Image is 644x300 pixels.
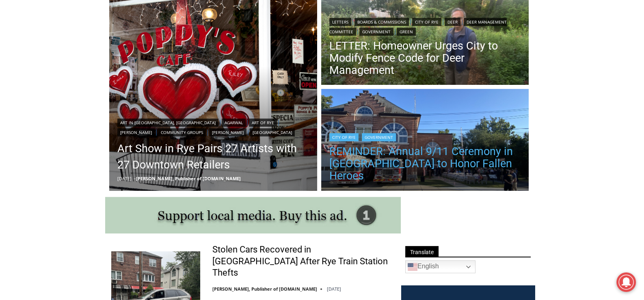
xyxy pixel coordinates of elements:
[408,262,417,272] img: en
[362,133,396,141] a: Government
[321,89,529,193] a: Read More REMINDER: Annual 9/11 Ceremony in Rye to Honor Fallen Heroes
[195,79,393,101] a: Intern @ [DOMAIN_NAME]
[405,260,475,273] a: English
[205,0,384,79] div: "The first chef I interviewed talked about coming to [GEOGRAPHIC_DATA] from [GEOGRAPHIC_DATA] in ...
[91,69,93,77] div: /
[249,119,277,127] a: Art of Rye
[212,244,391,279] a: Stolen Cars Recovered in [GEOGRAPHIC_DATA] After Rye Train Station Thefts
[85,24,117,67] div: Birds of Prey: Falcon and hawk demos
[134,175,136,181] span: –
[329,40,521,76] a: LETTER: Homeowner Urges City to Modify Fence Code for Deer Management
[158,128,206,136] a: Community Groups
[117,117,309,136] div: | | | | | |
[321,89,529,193] img: (PHOTO: The City of Rye 9-11 ceremony on Wednesday, September 11, 2024. It was the 23rd anniversa...
[117,128,155,136] a: [PERSON_NAME]
[6,82,108,100] h4: [PERSON_NAME] Read Sanctuary Fall Fest: [DATE]
[95,69,99,77] div: 6
[445,18,460,26] a: Deer
[329,132,521,141] div: |
[212,81,376,99] span: Intern @ [DOMAIN_NAME]
[85,69,89,77] div: 2
[105,197,401,233] img: support local media, buy this ad
[209,128,246,136] a: [PERSON_NAME]
[412,18,441,26] a: City of Rye
[84,51,119,97] div: "clearly one of the favorites in the [GEOGRAPHIC_DATA] neighborhood"
[354,18,409,26] a: Boards & Commissions
[250,128,295,136] a: [GEOGRAPHIC_DATA]
[222,119,246,127] a: Agarwal
[117,140,309,173] a: Art Show in Rye Pairs 27 Artists with 27 Downtown Retailers
[117,175,132,181] time: [DATE]
[329,16,521,36] div: | | | | | |
[2,84,80,114] span: Open Tues. - Sun. [PHONE_NUMBER]
[397,28,416,36] a: Green
[329,133,359,141] a: City of Rye
[0,81,121,101] a: [PERSON_NAME] Read Sanctuary Fall Fest: [DATE]
[117,119,218,127] a: Art in [GEOGRAPHIC_DATA], [GEOGRAPHIC_DATA]
[359,28,393,36] a: Government
[329,145,521,182] a: REMINDER: Annual 9/11 Ceremony in [GEOGRAPHIC_DATA] to Honor Fallen Heroes
[212,286,317,292] a: [PERSON_NAME], Publisher of [DOMAIN_NAME]
[405,246,439,257] span: Translate
[329,18,351,26] a: Letters
[136,175,241,181] a: [PERSON_NAME], Publisher of [DOMAIN_NAME]
[327,286,341,292] time: [DATE]
[0,82,82,101] a: Open Tues. - Sun. [PHONE_NUMBER]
